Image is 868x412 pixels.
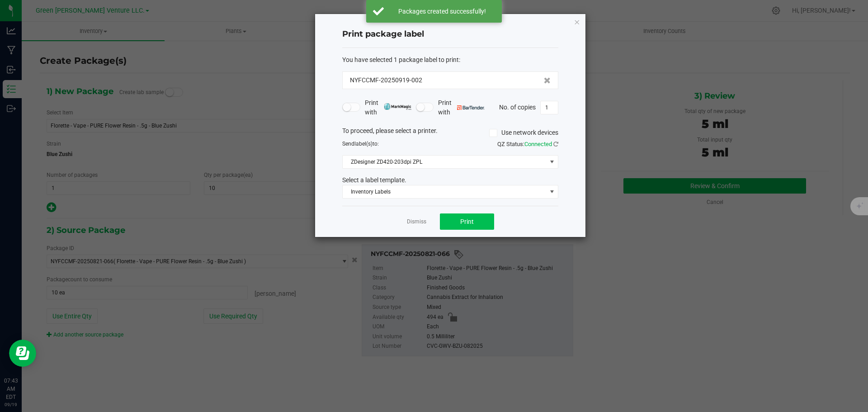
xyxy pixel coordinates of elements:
[335,175,565,185] div: Select a label template.
[342,55,558,65] div: :
[440,213,494,230] button: Print
[438,98,485,117] span: Print with
[335,126,565,140] div: To proceed, please select a printer.
[407,218,426,226] a: Dismiss
[497,141,558,147] span: QZ Status:
[384,103,411,110] img: mark_magic_cybra.png
[457,105,485,110] img: bartender.png
[365,98,411,117] span: Print with
[460,218,474,225] span: Print
[343,156,547,168] span: ZDesigner ZD420-203dpi ZPL
[350,76,422,85] span: NYFCCMF-20250919-002
[389,7,495,16] div: Packages created successfully!
[342,28,558,40] h4: Print package label
[499,103,536,110] span: No. of copies
[342,56,459,63] span: You have selected 1 package label to print
[342,141,379,147] span: Send to:
[9,340,36,367] iframe: Resource center
[489,128,558,137] label: Use network devices
[354,141,373,147] span: label(s)
[343,185,547,198] span: Inventory Labels
[524,141,552,147] span: Connected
